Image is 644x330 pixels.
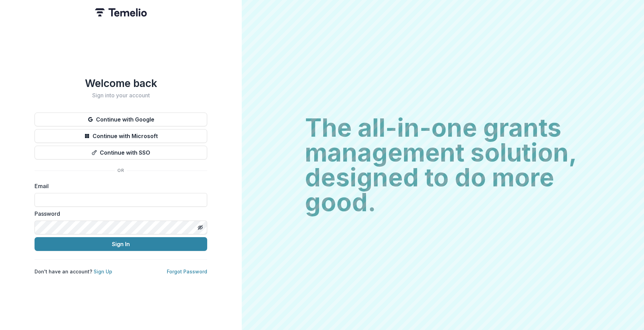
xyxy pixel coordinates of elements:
a: Sign Up [94,269,112,274]
p: Don't have an account? [35,268,112,275]
label: Email [35,182,203,190]
h1: Welcome back [35,77,207,89]
img: Temelio [95,8,147,17]
a: Forgot Password [167,269,207,274]
button: Continue with SSO [35,146,207,159]
button: Sign In [35,237,207,251]
h2: Sign into your account [35,92,207,99]
button: Continue with Google [35,113,207,126]
button: Toggle password visibility [195,222,206,233]
button: Continue with Microsoft [35,129,207,143]
label: Password [35,210,203,218]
